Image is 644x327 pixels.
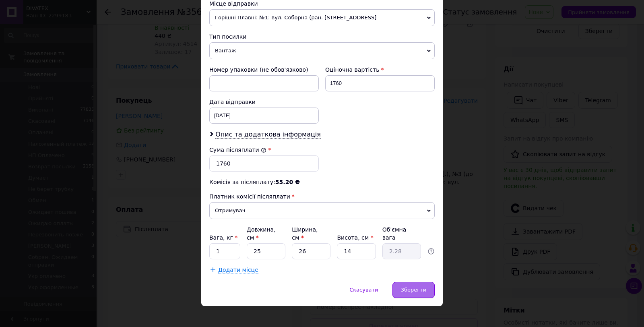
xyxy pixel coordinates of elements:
span: Тип посилки [209,33,246,40]
span: Скасувати [349,287,378,293]
label: Сума післяплати [209,147,266,153]
span: 55.20 ₴ [275,179,300,185]
span: Отримувач [209,202,435,219]
label: Вага, кг [209,234,237,241]
div: Оціночна вартість [325,66,435,74]
div: Комісія за післяплату: [209,178,435,186]
div: Номер упаковки (не обов'язково) [209,66,319,74]
span: Платник комісії післяплати [209,193,290,200]
label: Довжина, см [247,226,276,241]
span: Вантаж [209,42,435,59]
span: Горішні Плавні: №1: вул. Соборна (ран. [STREET_ADDRESS] [209,9,435,26]
span: Додати місце [218,267,258,273]
div: Дата відправки [209,98,319,106]
div: Об'ємна вага [382,226,421,242]
span: Місце відправки [209,0,258,7]
span: Опис та додаткова інформація [215,130,321,139]
label: Ширина, см [292,226,318,241]
label: Висота, см [337,234,373,241]
span: Зберегти [401,287,426,293]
